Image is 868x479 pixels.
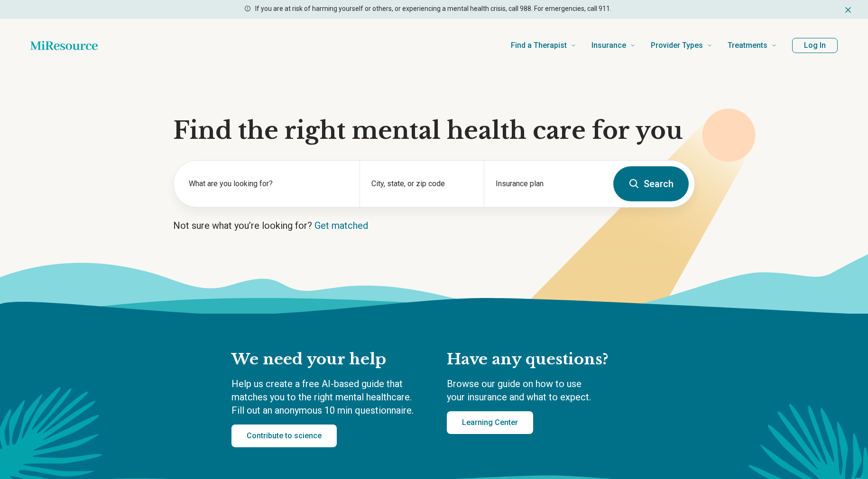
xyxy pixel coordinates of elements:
[173,117,695,145] h1: Find the right mental health care for you
[511,39,567,52] span: Find a Therapist
[613,166,689,201] button: Search
[231,350,428,370] h2: We need your help
[30,36,98,55] a: Home page
[447,350,637,370] h2: Have any questions?
[189,178,348,190] label: What are you looking for?
[792,38,838,53] button: Log In
[173,219,695,232] p: Not sure what you’re looking for?
[728,27,777,64] a: Treatments
[591,27,636,64] a: Insurance
[314,220,368,231] a: Get matched
[651,27,712,64] a: Provider Types
[231,425,337,447] a: Contribute to science
[591,39,626,52] span: Insurance
[447,377,637,404] p: Browse our guide on how to use your insurance and what to expect.
[843,4,853,15] button: Dismiss
[651,39,703,52] span: Provider Types
[255,4,611,14] p: If you are at risk of harming yourself or others, or experiencing a mental health crisis, call 98...
[231,377,428,417] p: Help us create a free AI-based guide that matches you to the right mental healthcare. Fill out an...
[447,411,533,434] a: Learning Center
[728,39,767,52] span: Treatments
[511,27,576,64] a: Find a Therapist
